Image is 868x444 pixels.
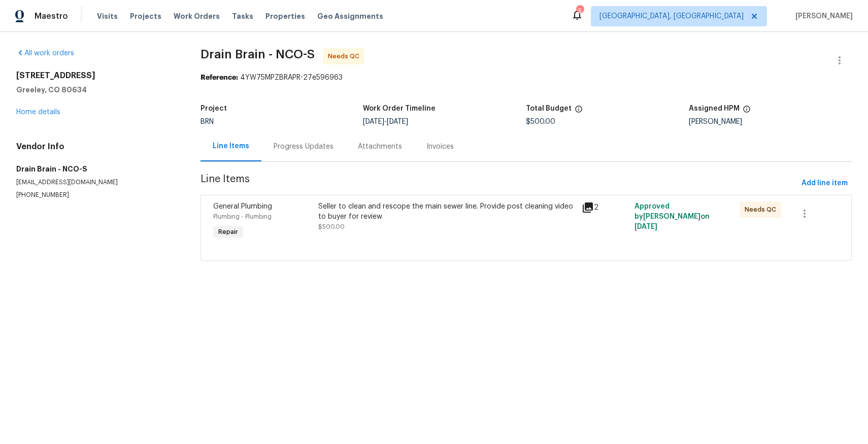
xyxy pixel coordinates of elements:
span: - [363,118,408,125]
p: [PHONE_NUMBER] [16,191,176,199]
h5: Total Budget [526,105,572,112]
div: Progress Updates [274,142,333,152]
span: Properties [265,11,305,21]
span: $500.00 [526,118,555,125]
span: Approved by [PERSON_NAME] on [635,203,710,230]
div: 4YW75MPZBRAPR-27e596963 [201,73,852,83]
p: [EMAIL_ADDRESS][DOMAIN_NAME] [16,178,176,187]
span: Line Items [201,174,797,193]
span: Add line item [802,177,848,190]
span: The total cost of line items that have been proposed by Opendoor. This sum includes line items th... [575,105,583,118]
span: Visits [97,11,118,21]
span: $500.00 [318,224,345,230]
h5: Assigned HPM [689,105,740,112]
h4: Vendor Info [16,142,176,152]
span: Needs QC [745,204,780,215]
span: The hpm assigned to this work order. [743,105,751,118]
span: Projects [130,11,161,21]
span: Tasks [232,13,253,20]
b: Reference: [201,74,238,81]
span: [DATE] [387,118,408,125]
span: Work Orders [174,11,220,21]
div: Attachments [358,142,402,152]
h5: Drain Brain - NCO-S [16,164,176,174]
span: Plumbing - Plumbing [213,214,272,220]
h5: Project [201,105,227,112]
a: All work orders [16,50,74,57]
span: Maestro [35,11,68,21]
div: 5 [576,6,583,16]
span: [DATE] [635,223,657,230]
div: [PERSON_NAME] [689,118,852,125]
div: Invoices [426,142,454,152]
h2: [STREET_ADDRESS] [16,71,176,81]
span: [DATE] [363,118,384,125]
h5: Work Order Timeline [363,105,436,112]
span: Needs QC [328,51,363,61]
span: [GEOGRAPHIC_DATA], [GEOGRAPHIC_DATA] [599,11,744,21]
div: Line Items [213,141,249,151]
div: Seller to clean and rescope the main sewer line. Provide post cleaning video to buyer for review [318,201,576,222]
span: General Plumbing [213,203,272,210]
span: Drain Brain - NCO-S [201,48,315,60]
span: BRN [201,118,214,125]
button: Add line item [797,174,852,193]
a: Home details [16,109,60,116]
div: 2 [582,201,628,214]
span: [PERSON_NAME] [791,11,853,21]
span: Repair [214,227,242,237]
h5: Greeley, CO 80634 [16,85,176,95]
span: Geo Assignments [317,11,383,21]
